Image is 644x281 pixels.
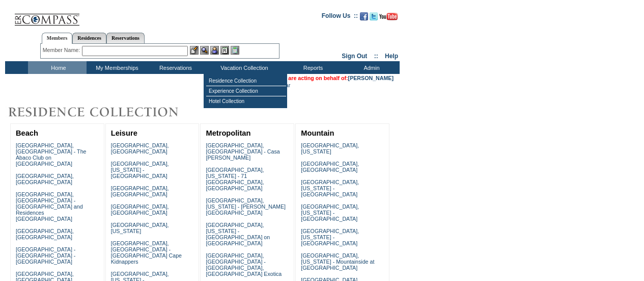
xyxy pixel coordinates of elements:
[283,61,341,74] td: Reports
[360,12,368,20] img: Become our fan on Facebook
[87,61,145,74] td: My Memberships
[301,161,359,173] a: [GEOGRAPHIC_DATA], [GEOGRAPHIC_DATA]
[206,252,282,277] a: [GEOGRAPHIC_DATA], [GEOGRAPHIC_DATA] - [GEOGRAPHIC_DATA], [GEOGRAPHIC_DATA] Exotica
[206,142,279,161] a: [GEOGRAPHIC_DATA], [GEOGRAPHIC_DATA] - Casa [PERSON_NAME]
[5,102,204,122] img: Destinations by Exclusive Resorts
[42,33,73,44] a: Members
[111,142,169,155] a: [GEOGRAPHIC_DATA], [GEOGRAPHIC_DATA]
[43,46,82,55] div: Member Name:
[206,167,264,191] a: [GEOGRAPHIC_DATA], [US_STATE] - 71 [GEOGRAPHIC_DATA], [GEOGRAPHIC_DATA]
[106,33,145,43] a: Reservations
[72,33,106,43] a: Residences
[370,15,378,21] a: Follow us on Twitter
[206,222,270,246] a: [GEOGRAPHIC_DATA], [US_STATE] - [GEOGRAPHIC_DATA] on [GEOGRAPHIC_DATA]
[206,197,286,216] a: [GEOGRAPHIC_DATA], [US_STATE] - [PERSON_NAME][GEOGRAPHIC_DATA]
[206,86,286,96] td: Experience Collection
[111,129,137,137] a: Leisure
[16,191,83,222] a: [GEOGRAPHIC_DATA], [GEOGRAPHIC_DATA] - [GEOGRAPHIC_DATA] and Residences [GEOGRAPHIC_DATA]
[111,222,169,234] a: [GEOGRAPHIC_DATA], [US_STATE]
[206,76,286,86] td: Residence Collection
[16,129,38,137] a: Beach
[342,53,367,60] a: Sign Out
[111,240,182,265] a: [GEOGRAPHIC_DATA], [GEOGRAPHIC_DATA] - [GEOGRAPHIC_DATA] Cape Kidnappers
[204,61,283,74] td: Vacation Collection
[385,53,398,60] a: Help
[16,173,74,185] a: [GEOGRAPHIC_DATA], [GEOGRAPHIC_DATA]
[111,203,169,216] a: [GEOGRAPHIC_DATA], [GEOGRAPHIC_DATA]
[341,61,400,74] td: Admin
[374,53,378,60] span: ::
[145,61,204,74] td: Reservations
[16,228,74,240] a: [GEOGRAPHIC_DATA], [GEOGRAPHIC_DATA]
[16,246,75,265] a: [GEOGRAPHIC_DATA] - [GEOGRAPHIC_DATA] - [GEOGRAPHIC_DATA]
[348,75,394,81] a: [PERSON_NAME]
[220,46,229,55] img: Reservations
[301,252,374,271] a: [GEOGRAPHIC_DATA], [US_STATE] - Mountainside at [GEOGRAPHIC_DATA]
[111,185,169,197] a: [GEOGRAPHIC_DATA], [GEOGRAPHIC_DATA]
[370,12,378,20] img: Follow us on Twitter
[111,161,169,179] a: [GEOGRAPHIC_DATA], [US_STATE] - [GEOGRAPHIC_DATA]
[301,228,359,246] a: [GEOGRAPHIC_DATA], [US_STATE] - [GEOGRAPHIC_DATA]
[200,46,209,55] img: View
[301,142,359,155] a: [GEOGRAPHIC_DATA], [US_STATE]
[206,129,250,137] a: Metropolitan
[190,46,199,55] img: b_edit.gif
[301,203,359,222] a: [GEOGRAPHIC_DATA], [US_STATE] - [GEOGRAPHIC_DATA]
[210,46,219,55] img: Impersonate
[16,142,87,167] a: [GEOGRAPHIC_DATA], [GEOGRAPHIC_DATA] - The Abaco Club on [GEOGRAPHIC_DATA]
[28,61,87,74] td: Home
[206,96,286,106] td: Hotel Collection
[301,179,359,197] a: [GEOGRAPHIC_DATA], [US_STATE] - [GEOGRAPHIC_DATA]
[231,46,239,55] img: b_calculator.gif
[14,5,80,26] img: Compass Home
[360,15,368,21] a: Become our fan on Facebook
[379,15,398,21] a: Subscribe to our YouTube Channel
[301,129,334,137] a: Mountain
[379,13,398,20] img: Subscribe to our YouTube Channel
[322,11,358,23] td: Follow Us ::
[277,75,394,81] span: You are acting on behalf of:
